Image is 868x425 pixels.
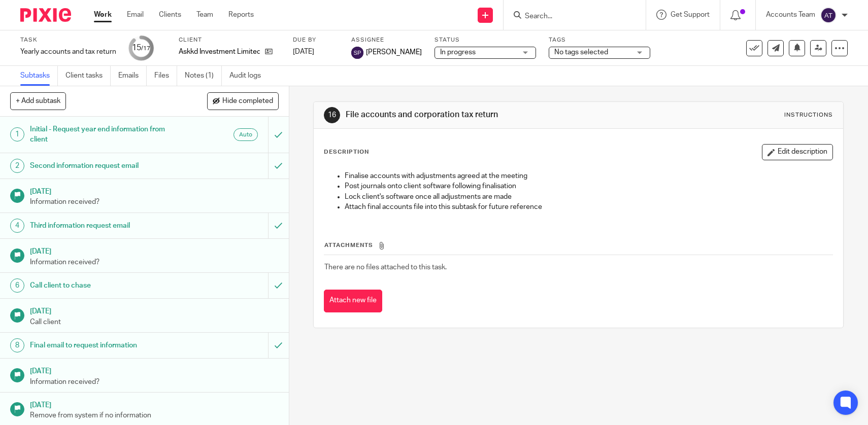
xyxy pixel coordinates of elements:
[30,377,279,387] p: Information received?
[10,278,24,293] div: 6
[30,197,279,207] p: Information received?
[10,219,24,233] div: 4
[435,36,536,44] label: Status
[30,364,279,376] h1: [DATE]
[784,111,833,119] div: Instructions
[766,10,815,20] p: Accounts Team
[20,36,116,44] label: Task
[10,338,24,352] div: 8
[345,181,832,191] p: Post journals onto client software following finalisation
[10,92,66,110] button: + Add subtask
[30,184,279,197] h1: [DATE]
[30,158,182,173] h1: Second information request email
[30,244,279,257] h1: [DATE]
[94,10,112,20] a: Work
[30,398,279,410] h1: [DATE]
[554,49,608,56] span: No tags selected
[228,10,254,20] a: Reports
[20,47,116,57] div: Yearly accounts and tax return
[366,47,422,57] span: [PERSON_NAME]
[671,11,710,18] span: Get Support
[345,192,832,202] p: Lock client's software once all adjustments are made
[179,36,280,44] label: Client
[185,66,222,86] a: Notes (1)
[30,278,182,293] h1: Call client to chase
[154,66,177,86] a: Files
[141,46,150,51] small: /17
[345,171,832,181] p: Finalise accounts with adjustments agreed at the meeting
[351,36,422,44] label: Assignee
[10,159,24,173] div: 2
[524,12,615,21] input: Search
[229,66,269,86] a: Audit logs
[351,47,363,59] img: svg%3E
[179,47,260,57] p: Askkd Investment Limited
[10,127,24,141] div: 1
[440,49,476,56] span: In progress
[222,97,273,105] span: Hide completed
[127,10,144,20] a: Email
[30,304,279,316] h1: [DATE]
[820,7,837,23] img: svg%3E
[20,66,58,86] a: Subtasks
[30,317,279,327] p: Call client
[30,338,182,353] h1: Final email to request information
[20,8,71,22] img: Pixie
[30,257,279,267] p: Information received?
[346,110,600,120] h1: File accounts and corporation tax return
[293,48,314,55] span: [DATE]
[549,36,650,44] label: Tags
[762,144,833,160] button: Edit description
[324,148,369,156] p: Description
[196,10,213,20] a: Team
[324,290,382,312] button: Attach new file
[324,107,340,123] div: 16
[118,66,147,86] a: Emails
[30,218,182,233] h1: Third information request email
[159,10,181,20] a: Clients
[293,36,339,44] label: Due by
[30,122,182,148] h1: Initial - Request year end information from client
[324,242,373,248] span: Attachments
[132,42,150,54] div: 15
[207,92,279,110] button: Hide completed
[324,264,447,271] span: There are no files attached to this task.
[30,410,279,420] p: Remove from system if no information
[65,66,111,86] a: Client tasks
[233,128,258,141] div: Auto
[345,202,832,212] p: Attach final accounts file into this subtask for future reference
